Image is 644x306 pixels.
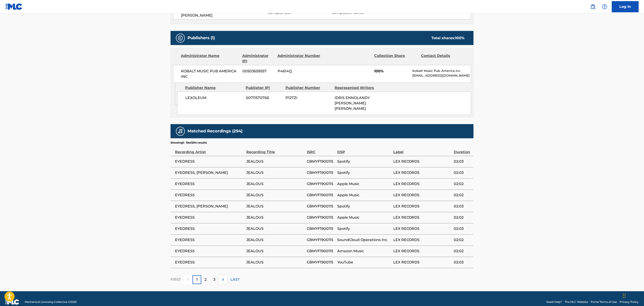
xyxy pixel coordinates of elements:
[178,35,183,41] img: Publishers
[230,277,240,282] p: LAST
[175,248,244,254] span: EYEDRESS
[454,215,471,220] span: 02:02
[337,248,391,254] span: Amazon Music
[246,170,305,175] span: JEALOUS
[185,95,242,101] span: LEXOLEUM
[393,159,452,164] span: LEX RECORDS
[246,248,305,254] span: JEALOUS
[220,277,226,282] img: right
[337,159,391,164] span: Spotify
[285,95,331,101] span: P127ZI
[620,300,639,304] a: Privacy Policy
[612,1,639,12] a: Log In
[307,170,335,175] span: GBMYF1900115
[412,69,471,73] p: Kobalt Music Pub America Inc
[335,85,380,91] div: Represented Writers
[307,237,335,243] span: GBMYF1900115
[278,69,321,74] span: P4614Q
[181,69,239,79] span: KOBALT MUSIC PUB AMERICA INC
[454,248,471,254] span: 02:02
[307,181,335,187] span: GBMYF1900115
[246,204,305,209] span: JEALOUS
[171,277,181,282] p: FIRST
[307,145,335,155] div: ISRC
[181,53,239,64] div: Administrator Name
[246,226,305,231] span: JEALOUS
[454,226,471,231] span: 02:03
[454,204,471,209] span: 02:03
[588,2,597,11] a: Public Search
[431,35,465,41] div: Total shares:
[5,299,19,305] img: logo
[307,226,335,231] span: GBMYF1900115
[307,215,335,220] span: GBMYF1900115
[246,95,282,101] span: 00711570766
[454,170,471,175] span: 02:03
[565,300,588,304] a: The MLC Website
[454,145,471,155] div: Duration
[175,145,244,155] div: Recording Artist
[454,181,471,187] span: 02:02
[393,192,452,198] span: LEX RECORDS
[591,300,617,304] a: Portal Terms of Use
[393,181,452,187] span: LEX RECORDS
[337,204,391,209] span: Spotify
[242,53,274,64] div: Administrator IPI
[246,192,305,198] span: JEALOUS
[246,145,305,155] div: Recording Title
[285,85,331,91] div: Publisher Number
[307,192,335,198] span: GBMYF1900115
[307,248,335,254] span: GBMYF1900115
[307,159,335,164] span: GBMYF1900115
[393,226,452,231] span: LEX RECORDS
[196,277,198,282] p: 1
[246,237,305,243] span: JEALOUS
[337,145,391,155] div: DSP
[205,277,207,282] p: 2
[602,4,607,9] img: help
[175,215,244,220] span: EYEDRESS
[175,192,244,198] span: EYEDRESS
[175,204,244,209] span: EYEDRESS, [PERSON_NAME]
[393,237,452,243] span: LEX RECORDS
[171,141,207,145] p: Showing 1 - 10 of 294 results
[337,215,391,220] span: Apple Music
[454,237,471,243] span: 02:02
[374,53,418,64] div: Collection Share
[307,260,335,265] span: GBMYF1900115
[337,260,391,265] span: YouTube
[335,96,370,111] span: IDRIS ENNOLANDY [PERSON_NAME] [PERSON_NAME]
[393,145,452,155] div: Label
[546,300,562,304] a: Need Help?
[25,300,77,304] span: Mechanical Licensing Collective © 2025
[185,85,242,91] div: Publisher Name
[454,260,471,265] span: 02:03
[337,226,391,231] span: Spotify
[175,159,244,164] span: EYEDRESS
[188,129,242,134] h5: Matched Recordings (294)
[393,215,452,220] span: LEX RECORDS
[175,226,244,231] span: EYEDRESS
[246,181,305,187] span: JEALOUS
[277,53,321,64] div: Administrator Number
[175,170,244,175] span: EYEDRESS, [PERSON_NAME]
[393,260,452,265] span: LEX RECORDS
[242,69,274,74] span: 00503659557
[246,85,282,91] div: Publisher IPI
[5,3,23,10] img: MLC Logo
[393,170,452,175] span: LEX RECORDS
[374,69,409,74] span: 100%
[622,284,644,306] iframe: Chat Widget
[337,170,391,175] span: Spotify
[454,159,471,164] span: 02:03
[455,36,465,40] span: 100 %
[188,35,215,41] h5: Publishers (1)
[454,192,471,198] span: 02:02
[175,237,244,243] span: EYEDRESS
[246,159,305,164] span: JEALOUS
[246,215,305,220] span: JEALOUS
[175,260,244,265] span: EYEDRESS
[246,260,305,265] span: JEALOUS
[412,73,471,78] p: [EMAIL_ADDRESS][DOMAIN_NAME]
